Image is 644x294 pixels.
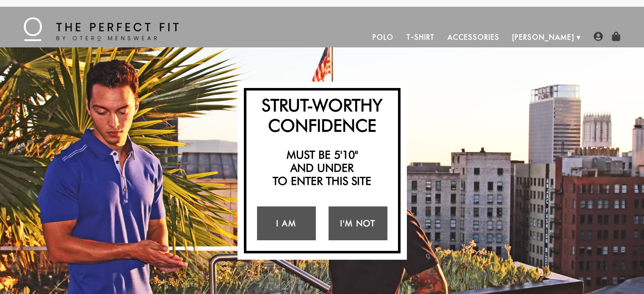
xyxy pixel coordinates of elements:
a: I'm Not [329,206,387,240]
img: shopping-bag-icon.png [611,32,621,41]
a: [PERSON_NAME] [506,27,581,47]
a: T-Shirt [400,27,441,47]
h2: Must be 5'10" and under to enter this site [251,148,394,188]
a: Polo [366,27,400,47]
h2: Strut-Worthy Confidence [251,95,394,135]
a: Accessories [441,27,506,47]
a: I Am [257,206,316,240]
img: The Perfect Fit - by Otero Menswear - Logo [24,17,179,41]
img: user-account-icon.png [594,32,603,41]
